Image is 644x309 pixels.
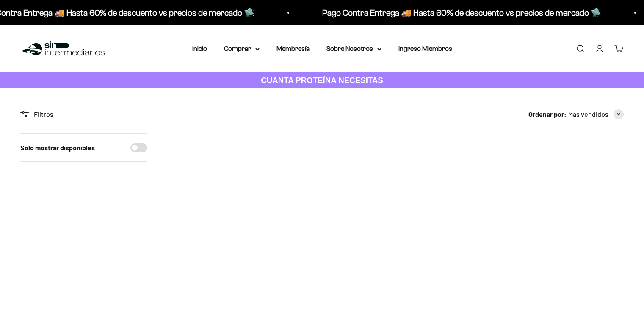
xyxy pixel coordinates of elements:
button: Más vendidos [568,109,624,120]
span: Ordenar por: [528,109,567,120]
span: Más vendidos [568,109,608,120]
p: Pago Contra Entrega 🚚 Hasta 60% de descuento vs precios de mercado 🛸 [322,6,601,19]
a: Membresía [276,45,310,52]
a: Ingreso Miembros [398,45,452,52]
strong: CUANTA PROTEÍNA NECESITAS [261,76,383,85]
summary: Sobre Nosotros [326,43,381,54]
label: Solo mostrar disponibles [20,142,95,153]
a: Inicio [192,45,207,52]
div: Filtros [20,109,147,120]
summary: Comprar [224,43,260,54]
